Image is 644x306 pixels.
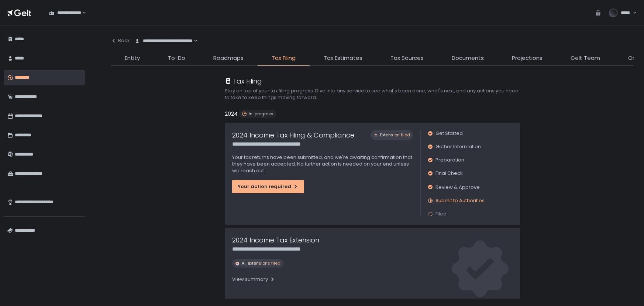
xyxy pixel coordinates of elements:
span: Roadmaps [213,54,244,62]
h2: 2024 [225,110,238,118]
p: Your tax returns have been submitted, and we're awaiting confirmation that they have been accepte... [232,154,413,174]
span: Review & Approve [435,184,480,191]
div: Tax Filing [225,76,262,86]
span: Get Started [435,130,463,137]
span: Preparation [435,157,464,163]
input: Search for option [81,9,82,17]
input: Search for option [193,37,193,45]
button: View summary [232,273,275,285]
h2: Stay on top of your tax filing progress. Dive into any service to see what's been done, what's ne... [225,88,520,101]
span: Tax Estimates [324,54,362,62]
h1: 2024 Income Tax Extension [232,235,319,245]
span: Submit to Authorities [435,197,485,204]
span: Filed [435,211,447,217]
button: Your action required [232,180,304,193]
span: All extensions filed [242,261,280,266]
span: Gelt Team [571,54,600,62]
span: Projections [512,54,543,62]
div: Search for option [130,33,197,49]
span: In-progress [249,111,273,117]
span: Entity [125,54,140,62]
div: Your action required [238,183,299,190]
span: Extension filed [380,132,410,138]
span: Tax Filing [272,54,296,62]
button: Back [111,33,130,48]
span: Tax Sources [390,54,424,62]
span: Final Check [435,170,463,177]
div: Back [111,37,130,44]
span: Gather Information [435,143,481,150]
span: To-Do [168,54,185,62]
h1: 2024 Income Tax Filing & Compliance [232,130,354,140]
div: Search for option [44,5,86,21]
span: Documents [452,54,484,62]
div: View summary [232,276,275,283]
